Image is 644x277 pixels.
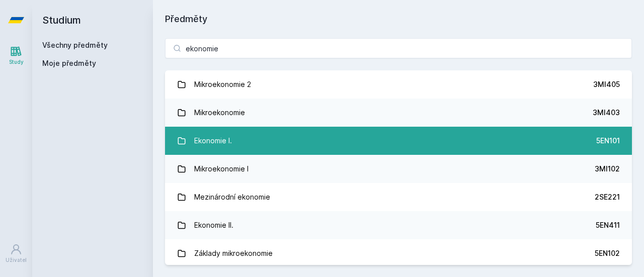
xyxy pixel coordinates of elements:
[194,103,245,123] div: Mikroekonomie
[2,238,30,269] a: Uživatel
[593,79,620,89] div: 3MI405
[595,164,620,174] div: 3MI102
[165,211,632,239] a: Ekonomie II. 5EN411
[595,192,620,202] div: 2SE221
[165,12,632,26] h1: Předměty
[165,38,632,58] input: Název nebo ident předmětu…
[596,220,620,230] div: 5EN411
[42,58,96,68] span: Moje předměty
[596,136,620,146] div: 5EN101
[595,248,620,258] div: 5EN102
[9,58,24,66] div: Study
[165,99,632,127] a: Mikroekonomie 3MI403
[194,159,249,179] div: Mikroekonomie I
[2,40,30,71] a: Study
[165,183,632,211] a: Mezinárodní ekonomie 2SE221
[42,41,108,49] a: Všechny předměty
[165,239,632,267] a: Základy mikroekonomie 5EN102
[165,70,632,99] a: Mikroekonomie 2 3MI405
[194,243,273,263] div: Základy mikroekonomie
[194,74,251,95] div: Mikroekonomie 2
[593,108,620,118] div: 3MI403
[194,131,232,151] div: Ekonomie I.
[194,215,233,235] div: Ekonomie II.
[6,256,27,264] div: Uživatel
[165,155,632,183] a: Mikroekonomie I 3MI102
[194,187,270,207] div: Mezinárodní ekonomie
[165,127,632,155] a: Ekonomie I. 5EN101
